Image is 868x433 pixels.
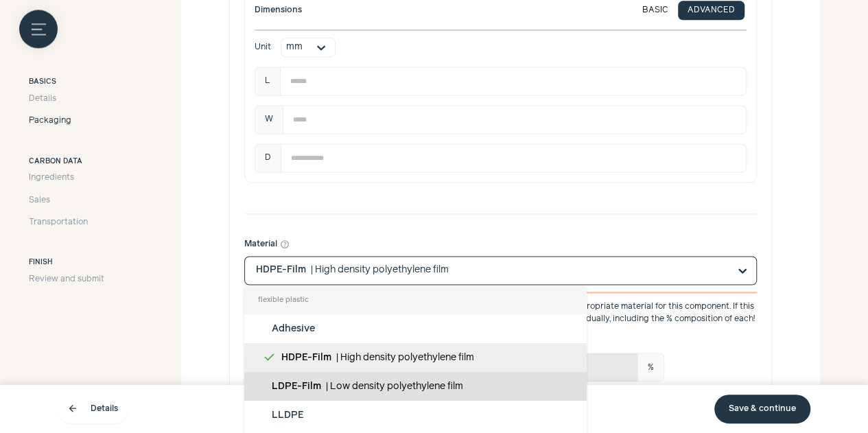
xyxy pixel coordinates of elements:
h3: Finish [29,257,104,268]
span: flexible plastic [258,296,309,303]
span: HDPE-Film | High density polyethylene film [281,343,474,372]
span: Packaging [29,115,71,127]
h3: Carbon data [29,156,104,167]
a: Sales [29,194,104,207]
span: Ingredients [29,172,74,184]
a: Save & continue [714,395,810,423]
span: | [326,382,328,391]
a: arrow_back Details [58,395,128,423]
h3: Dimensions [255,4,302,16]
a: Packaging [29,115,104,127]
input: Material help_outline Material composition of products is essential for our calculations. Please ... [256,257,729,284]
span: HDPE-Film [281,353,331,362]
a: Review and submit [29,273,104,285]
button: ADVANCED [678,1,744,20]
span: L [255,67,281,95]
span: LLDPE [272,410,304,420]
h3: Basics [29,77,104,88]
span: LDPE-Film [272,382,321,391]
span: LDPE-Film | Low density polyethylene film [272,382,463,391]
div: Unit [255,41,271,54]
span: Details [29,93,56,105]
span: arrow_back [67,403,78,414]
span: Sales [29,194,50,207]
span: D [255,143,281,172]
span: W [255,105,283,134]
a: Details [29,93,104,105]
span: High density polyethylene film [340,353,474,362]
a: Ingredients [29,172,104,184]
span: Low density polyethylene film [330,382,463,391]
button: Material Material composition of products is essential for our calculations. Please select the ap... [280,239,290,249]
span: Adhesive [272,324,315,333]
span: | [336,353,338,362]
a: Transportation [29,216,104,229]
span: % [637,353,664,382]
span: Transportation [29,216,88,229]
button: BASIC [633,1,678,20]
span: Material [244,238,277,250]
